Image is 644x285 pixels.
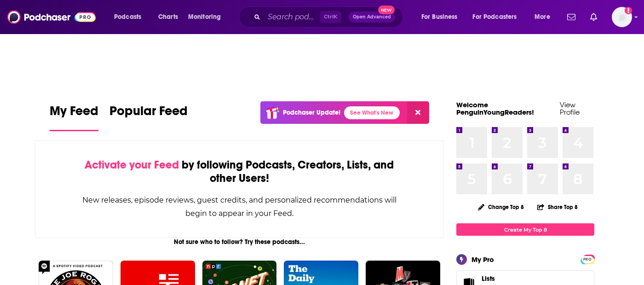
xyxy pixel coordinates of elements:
[85,158,179,172] span: Activate your Feed
[467,10,530,24] button: open menu
[612,7,632,27] img: User Profile
[482,274,552,283] a: Lists
[472,11,517,23] span: For Podcasters
[625,7,632,14] svg: Add a profile image
[108,10,153,24] button: open menu
[152,10,184,24] a: Charts
[109,103,188,124] span: Popular Feed
[456,100,534,116] a: Welcome PenguinYoungReaders!
[264,10,320,24] input: Search podcasts, credits, & more...
[35,238,444,246] div: Not sure who to follow? Try these podcasts...
[81,193,397,220] div: New releases, episode reviews, guest credits, and personalized recommendations will begin to appe...
[7,8,96,26] img: Podchaser - Follow, Share and Rate Podcasts
[471,255,494,264] div: My Pro
[344,106,400,119] a: See What's New
[182,10,233,24] button: open menu
[563,9,579,25] a: Show notifications dropdown
[535,11,550,23] span: More
[109,103,188,131] a: Popular Feed
[456,223,594,236] a: Create My Top 8
[421,11,458,23] span: For Business
[188,11,221,23] span: Monitoring
[537,198,578,216] button: Share Top 8
[415,10,469,24] button: open menu
[247,6,412,28] div: Search podcasts, credits, & more...
[482,274,495,283] span: Lists
[378,6,395,14] span: New
[81,158,397,185] div: by following Podcasts, Creators, Lists, and other Users!
[586,9,601,25] a: Show notifications dropdown
[50,103,98,131] a: My Feed
[612,7,632,27] span: Logged in as PenguinYoungReaders
[582,256,593,262] a: PRO
[612,7,632,27] button: Show profile menu
[528,10,562,24] button: open menu
[50,103,98,124] span: My Feed
[560,100,580,116] a: View Profile
[353,15,391,19] span: Open Advanced
[582,256,593,263] span: PRO
[158,11,178,23] span: Charts
[320,11,341,23] span: Ctrl K
[283,109,340,116] p: Podchaser Update!
[349,12,395,23] button: Open AdvancedNew
[114,11,141,23] span: Podcasts
[472,201,529,213] button: Change Top 8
